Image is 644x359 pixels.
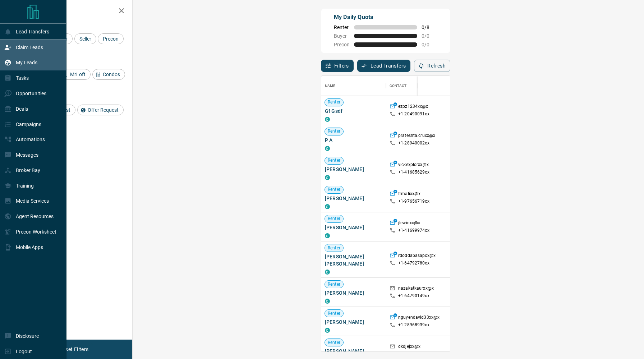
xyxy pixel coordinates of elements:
p: frmalixx@x [398,191,420,198]
div: Contact [390,76,406,96]
span: 0 / 8 [422,24,437,30]
p: dkdjejxx@x [398,344,420,351]
p: +1- 97656719xx [398,198,429,204]
p: rdoddabasapxx@x [398,253,436,260]
button: Filters [321,60,354,72]
div: condos.ca [325,328,330,333]
p: jlewinxx@x [398,220,420,227]
p: nguyendavid33xx@x [398,314,440,322]
span: Renter [325,157,343,164]
button: Reset Filters [55,343,93,355]
p: prateshta.cruxx@x [398,133,435,140]
div: condos.ca [325,175,330,180]
span: Renter [325,340,343,346]
div: MrLoft [60,69,91,80]
span: Renter [325,187,343,193]
span: Renter [334,24,350,30]
div: Condos [92,69,125,80]
span: Seller [77,36,94,42]
span: MrLoft [68,72,88,77]
p: +1- 41685629xx [398,169,429,175]
p: +1- 64790149xx [398,293,429,299]
span: Renter [325,281,343,287]
span: Buyer [334,33,350,39]
span: Renter [325,128,343,134]
span: Offer Request [85,107,121,113]
span: Renter [325,245,343,251]
p: +1- 28940002xx [398,140,429,146]
p: ezpz1234xx@x [398,103,428,111]
span: [PERSON_NAME] [PERSON_NAME] [325,253,382,267]
span: [PERSON_NAME] [325,318,382,326]
button: Refresh [414,60,450,72]
span: [PERSON_NAME] [325,224,382,231]
div: Name [321,76,386,96]
div: Name [325,76,336,96]
span: Gf Gsdf [325,107,382,115]
p: +1- 28968939xx [398,322,429,328]
p: nazakatkaurxx@x [398,285,434,293]
span: [PERSON_NAME] [325,289,382,296]
button: Lead Transfers [357,60,411,72]
div: Precon [98,33,124,44]
div: Seller [74,33,96,44]
p: vickexplorxx@x [398,162,429,169]
div: condos.ca [325,299,330,304]
div: Contact [386,76,443,96]
div: condos.ca [325,146,330,151]
span: Precon [334,42,350,47]
div: condos.ca [325,117,330,122]
span: [PERSON_NAME] [325,195,382,202]
p: +1- 64792780xx [398,260,429,266]
span: 0 / 0 [422,42,437,47]
span: [PERSON_NAME] [325,166,382,173]
span: Renter [325,216,343,222]
h2: Filters [23,7,125,16]
span: Precon [100,36,121,42]
span: Renter [325,310,343,317]
p: +1- 41699974xx [398,227,429,234]
p: +1- 64798522xx [398,351,429,357]
p: My Daily Quota [334,13,437,22]
span: P A [325,137,382,144]
span: [PERSON_NAME] [325,348,382,355]
p: +1- 20490091xx [398,111,429,117]
div: condos.ca [325,233,330,238]
div: condos.ca [325,270,330,275]
div: condos.ca [325,204,330,209]
span: Renter [325,99,343,105]
div: Offer Request [77,105,124,115]
span: 0 / 0 [422,33,437,39]
span: Condos [100,72,123,77]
